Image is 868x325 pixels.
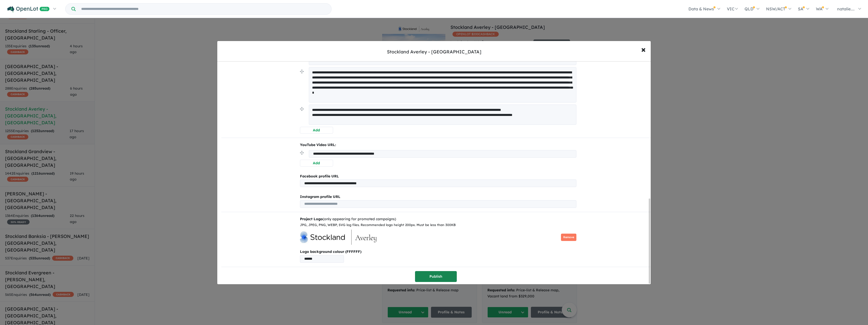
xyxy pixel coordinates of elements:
[300,216,576,222] div: (only appearing for promoted campaigns)
[300,70,304,73] img: drag.svg
[561,234,576,241] button: Remove
[300,222,576,228] div: JPG, JPEG, PNG, WEBP, SVG log files. Recommended logo height 200px. Must be less than 300KB
[300,107,304,111] img: drag.svg
[300,160,333,167] button: Add
[415,271,457,282] button: Publish
[300,194,340,199] b: Instagram profile URL
[387,49,481,55] div: Stockland Averley - [GEOGRAPHIC_DATA]
[300,127,333,134] button: Add
[641,44,646,55] span: ×
[837,6,855,11] span: natalie....
[300,217,323,221] b: Project Logo
[300,230,377,245] img: Stockland%20Averley%20-%20Nar%20Nar%20Goon%20North%20Logo.jpg
[7,6,50,12] img: Openlot PRO Logo White
[300,142,576,148] p: YouTube Video URL:
[300,174,339,178] b: Facebook profile URL
[300,249,576,255] b: Logo background colour (FFFFFF)
[300,151,304,155] img: drag.svg
[77,4,330,14] input: Try estate name, suburb, builder or developer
